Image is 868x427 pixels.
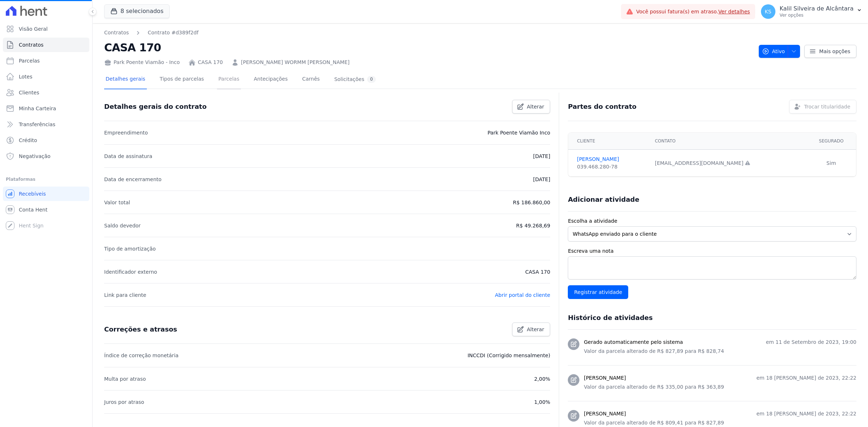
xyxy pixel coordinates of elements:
[527,326,544,333] span: Alterar
[651,133,807,150] th: Contato
[568,285,628,299] input: Registrar atividade
[759,45,800,58] button: Ativo
[19,105,56,112] span: Minha Carteira
[804,45,856,58] a: Mais opções
[762,45,785,58] span: Ativo
[495,292,550,298] a: Abrir portal do cliente
[104,398,144,406] p: Juros por atraso
[568,133,650,150] th: Cliente
[756,410,856,418] p: em 18 [PERSON_NAME] de 2023, 22:22
[104,29,753,37] nav: Breadcrumb
[468,351,550,360] p: INCCDI (Corrigido mensalmente)
[3,69,89,84] a: Lotes
[104,325,177,334] h3: Correções e atrasos
[104,221,141,230] p: Saldo devedor
[334,76,376,83] div: Solicitações
[534,375,550,383] p: 2,00%
[6,175,86,184] div: Plataformas
[584,419,856,427] p: Valor da parcela alterado de R$ 809,41 para R$ 827,89
[104,39,753,56] h2: CASA 170
[252,70,289,89] a: Antecipações
[516,221,550,230] p: R$ 49.268,69
[104,351,179,360] p: Índice de correção monetária
[584,338,683,346] h3: Gerado automaticamente pelo sistema
[148,29,199,37] a: Contrato #d389f2df
[3,85,89,100] a: Clientes
[104,175,162,184] p: Data de encerramento
[3,187,89,201] a: Recebíveis
[512,100,550,114] a: Alterar
[533,152,550,161] p: [DATE]
[636,8,750,16] span: Você possui fatura(s) em atraso.
[488,128,550,137] p: Park Poente Viamão Inco
[568,217,856,225] label: Escolha a atividade
[568,102,637,111] h3: Partes do contrato
[3,117,89,132] a: Transferências
[158,70,205,89] a: Tipos de parcelas
[367,76,376,83] div: 0
[3,149,89,163] a: Negativação
[807,150,856,177] td: Sim
[104,244,156,253] p: Tipo de amortização
[104,268,157,276] p: Identificador externo
[19,89,39,96] span: Clientes
[104,70,147,89] a: Detalhes gerais
[766,338,856,346] p: em 11 de Setembro de 2023, 19:00
[568,313,652,322] h3: Histórico de atividades
[104,4,170,18] button: 8 selecionados
[104,152,152,161] p: Data de assinatura
[780,12,854,18] p: Ver opções
[3,38,89,52] a: Contratos
[577,163,646,171] div: 039.468.280-78
[584,347,856,355] p: Valor da parcela alterado de R$ 827,89 para R$ 828,74
[104,375,146,383] p: Multa por atraso
[3,202,89,217] a: Conta Hent
[534,398,550,406] p: 1,00%
[104,59,180,66] div: Park Poente Viamão - Inco
[584,410,626,418] h3: [PERSON_NAME]
[301,70,321,89] a: Carnês
[756,374,856,382] p: em 18 [PERSON_NAME] de 2023, 22:22
[198,59,223,66] a: CASA 170
[19,57,40,64] span: Parcelas
[19,137,37,144] span: Crédito
[512,323,550,336] a: Alterar
[19,190,46,197] span: Recebíveis
[584,374,626,382] h3: [PERSON_NAME]
[104,29,129,37] a: Contratos
[104,128,148,137] p: Empreendimento
[217,70,241,89] a: Parcelas
[807,133,856,150] th: Segurado
[104,291,146,299] p: Link para cliente
[718,9,750,14] a: Ver detalhes
[104,29,199,37] nav: Breadcrumb
[525,268,550,276] p: CASA 170
[755,1,868,22] button: KS Kalil Silveira de Alcântara Ver opções
[3,133,89,148] a: Crédito
[568,247,856,255] label: Escreva uma nota
[104,198,130,207] p: Valor total
[19,73,33,80] span: Lotes
[333,70,377,89] a: Solicitações0
[3,22,89,36] a: Visão Geral
[19,206,47,213] span: Conta Hent
[527,103,544,110] span: Alterar
[19,41,43,48] span: Contratos
[568,195,639,204] h3: Adicionar atividade
[655,159,802,167] div: [EMAIL_ADDRESS][DOMAIN_NAME]
[765,9,771,14] span: KS
[3,101,89,116] a: Minha Carteira
[819,48,850,55] span: Mais opções
[19,153,51,160] span: Negativação
[533,175,550,184] p: [DATE]
[241,59,349,66] a: [PERSON_NAME] WORMM [PERSON_NAME]
[19,25,48,33] span: Visão Geral
[104,102,207,111] h3: Detalhes gerais do contrato
[577,155,646,163] a: [PERSON_NAME]
[780,5,854,12] p: Kalil Silveira de Alcântara
[584,383,856,391] p: Valor da parcela alterado de R$ 335,00 para R$ 363,89
[19,121,55,128] span: Transferências
[3,54,89,68] a: Parcelas
[513,198,550,207] p: R$ 186.860,00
